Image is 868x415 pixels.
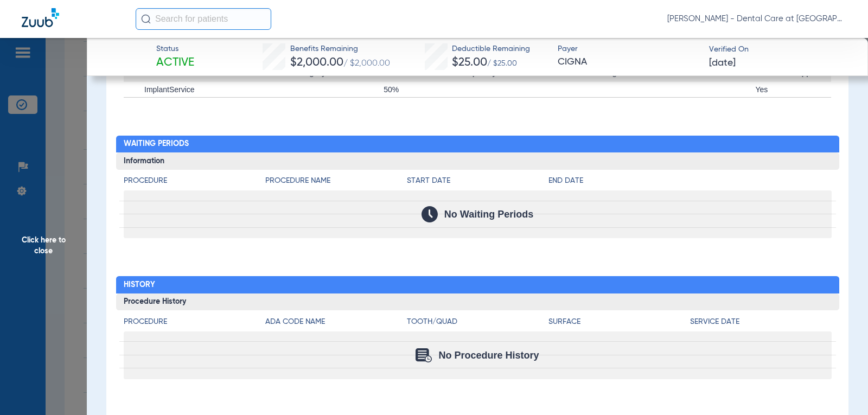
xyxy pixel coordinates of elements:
div: 50% [384,82,458,97]
span: / $25.00 [487,60,517,67]
h4: Procedure Name [265,175,407,187]
img: Calendar [416,348,432,362]
span: Verified On [709,44,851,55]
span: No Procedure History [438,350,539,361]
app-breakdown-title: Procedure [124,316,265,331]
app-breakdown-title: Procedure [124,175,265,190]
app-breakdown-title: Start Date [407,175,548,190]
input: Search for patients [136,8,271,30]
app-breakdown-title: Service Date [690,316,832,331]
h3: Information [116,152,839,170]
span: Payer [558,43,699,55]
div: Yes [755,82,831,97]
app-breakdown-title: Surface [548,316,690,331]
span: CIGNA [558,55,699,69]
h4: Tooth/Quad [407,316,548,328]
span: $2,000.00 [290,57,343,68]
span: [DATE] [709,56,736,70]
h2: History [116,276,839,293]
h4: End Date [548,175,832,187]
span: [PERSON_NAME] - Dental Care at [GEOGRAPHIC_DATA] [667,14,846,24]
img: Zuub Logo [22,8,59,27]
span: ImplantService [144,85,195,94]
span: $25.00 [452,57,487,68]
h4: Start Date [407,175,548,187]
img: Search Icon [141,14,151,24]
h4: ADA Code Name [265,316,407,328]
h3: Procedure History [116,293,839,311]
h2: Waiting Periods [116,136,839,153]
span: / $2,000.00 [343,59,390,68]
h4: Procedure [124,316,265,328]
app-breakdown-title: End Date [548,175,832,190]
app-breakdown-title: Procedure Name [265,175,407,190]
h4: Surface [548,316,690,328]
app-breakdown-title: ADA Code Name [265,316,407,331]
span: Benefits Remaining [290,43,390,55]
img: Calendar [422,206,438,222]
h4: Procedure [124,175,265,187]
span: Deductible Remaining [452,43,530,55]
span: Active [156,55,194,71]
app-breakdown-title: Tooth/Quad [407,316,548,331]
span: Status [156,43,194,55]
h4: Service Date [690,316,832,328]
span: No Waiting Periods [444,209,533,220]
